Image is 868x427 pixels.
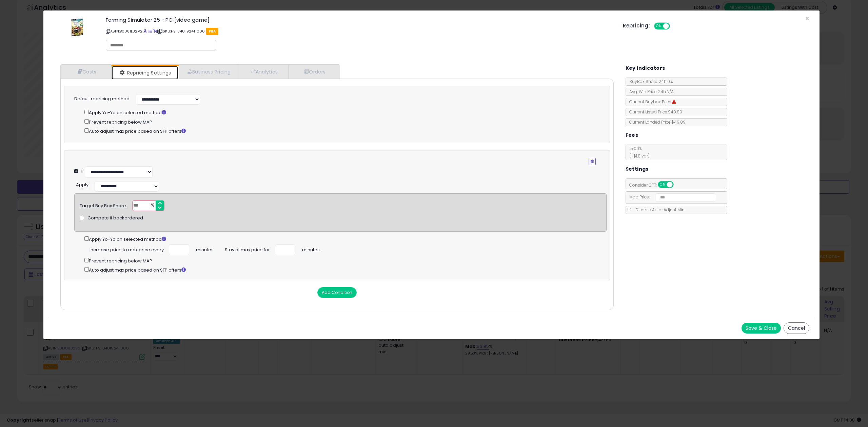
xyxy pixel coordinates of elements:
h5: Settings [626,165,649,173]
button: Add Condition [317,287,357,298]
h5: Key Indicators [626,64,665,72]
p: ASIN: B0D81L32V2 | SKU: FS. 840192411006 [106,26,613,37]
a: All offer listings [149,28,152,34]
span: % [147,201,158,211]
span: Stay at max price for [225,244,270,253]
div: Target Buy Box Share: [80,200,127,209]
a: Business Pricing [179,65,238,79]
span: 15.00 % [626,146,650,159]
h5: Repricing: [623,23,650,28]
span: Current Landed Price: $49.89 [626,119,686,125]
span: Map Price: [626,194,716,200]
span: × [805,14,809,23]
div: Apply Yo-Yo on selected method [84,108,596,116]
button: Cancel [784,322,809,334]
span: Current Buybox Price: [626,99,676,105]
i: Suppressed Buy Box [672,100,676,104]
span: minutes. [302,244,321,253]
span: ON [655,23,663,29]
a: Repricing Settings [112,66,178,80]
div: Apply Yo-Yo on selected method [84,235,606,243]
span: Compete if backordered [87,215,143,221]
div: Prevent repricing below MAP [84,257,606,264]
a: Costs [61,65,112,79]
span: OFF [672,182,683,188]
span: OFF [669,23,680,29]
a: Orders [289,65,339,79]
div: : [76,179,90,188]
a: Analytics [238,65,289,79]
a: BuyBox page [143,28,147,34]
span: BuyBox Share 24h: 0% [626,79,673,84]
span: Apply [76,182,88,188]
span: ON [658,182,667,188]
div: Prevent repricing below MAP [84,118,596,126]
span: Avg. Win Price 24h: N/A [626,89,674,94]
span: Current Listed Price: $49.89 [626,109,682,115]
a: Your listing only [153,28,157,34]
h3: Farming Simulator 25 - PC [video game] [106,17,613,22]
label: Default repricing method: [74,96,131,102]
span: Disable Auto-Adjust Min [632,207,685,213]
div: Auto adjust max price based on SFP offers [84,127,596,135]
span: minutes. [196,244,215,253]
span: Consider CPT: [626,182,683,188]
button: Save & Close [742,323,781,334]
img: 51cDUqy4hjL._SL60_.jpg [70,17,85,38]
div: Auto adjust max price based on SFP offers [84,266,606,274]
span: Increase price to max price every [90,244,164,253]
i: Remove Condition [591,159,594,164]
span: (+$1.8 var) [626,153,650,159]
h5: Fees [626,131,638,140]
span: FBA [206,28,219,35]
